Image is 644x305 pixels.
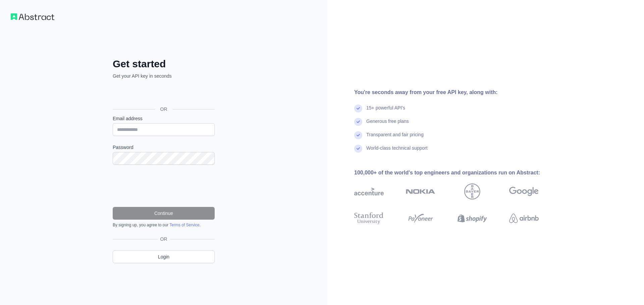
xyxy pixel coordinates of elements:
div: You're seconds away from your free API key, along with: [354,88,560,96]
h2: Get started [113,58,215,70]
p: Get your API key in seconds [113,73,215,79]
img: accenture [354,183,384,200]
iframe: reCAPTCHA [113,173,215,199]
span: OR [158,236,170,242]
div: By signing up, you agree to our . [113,222,215,228]
div: 15+ powerful API's [366,104,405,118]
img: payoneer [406,211,435,226]
img: airbnb [509,211,539,226]
label: Email address [113,115,215,122]
img: Workflow [11,13,54,20]
a: Terms of Service [169,223,199,227]
img: check mark [354,131,362,139]
button: Continue [113,207,215,220]
div: Transparent and fair pricing [366,131,424,145]
img: bayer [464,183,480,200]
img: shopify [458,211,487,226]
img: stanford university [354,211,384,226]
img: check mark [354,118,362,126]
div: 100,000+ of the world's top engineers and organizations run on Abstract: [354,169,560,177]
img: nokia [406,183,435,200]
img: check mark [354,104,362,112]
div: Generous free plans [366,118,409,131]
span: OR [155,106,173,112]
img: check mark [354,145,362,153]
img: google [509,183,539,200]
iframe: Sign in with Google Button [109,87,217,101]
div: World-class technical support [366,145,428,158]
a: Login [113,250,215,263]
label: Password [113,144,215,151]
